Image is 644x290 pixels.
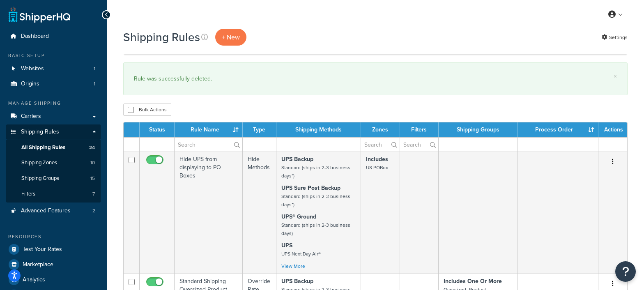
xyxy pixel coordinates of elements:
strong: Includes One Or More [444,277,502,285]
span: Test Your Rates [23,246,62,253]
a: View More [281,262,305,270]
a: Dashboard [6,29,101,44]
th: Zones [361,122,400,137]
span: Websites [21,65,44,72]
th: Actions [598,122,627,137]
li: Shipping Groups [6,171,101,186]
a: All Shipping Rules 24 [6,140,101,155]
strong: UPS Backup [281,155,313,163]
span: 7 [92,191,95,198]
div: Basic Setup [6,52,101,59]
li: Filters [6,186,101,202]
a: Filters 7 [6,186,101,202]
a: ShipperHQ Home [9,6,70,23]
h1: Shipping Rules [123,29,200,45]
small: Standard (ships in 2-3 business days) [281,221,350,237]
li: Websites [6,61,101,76]
a: Marketplace [6,257,101,272]
span: 24 [89,144,95,151]
li: All Shipping Rules [6,140,101,155]
th: Process Order : activate to sort column ascending [517,122,598,137]
strong: UPS [281,241,292,250]
th: Filters [400,122,439,137]
small: Standard (ships in 2-3 business days*) [281,164,350,180]
span: Dashboard [21,33,49,40]
strong: UPS® Ground [281,212,316,221]
th: Shipping Methods [276,122,361,137]
button: Bulk Actions [123,104,171,116]
div: Rule was successfully deleted. [134,73,617,85]
span: All Shipping Rules [21,144,65,151]
a: Shipping Groups 15 [6,171,101,186]
div: Resources [6,233,101,240]
input: Search [175,138,242,152]
a: Origins 1 [6,76,101,92]
div: Manage Shipping [6,100,101,107]
span: Filters [21,191,35,198]
span: Shipping Groups [21,175,59,182]
strong: UPS Backup [281,277,313,285]
th: Type [243,122,276,137]
li: Origins [6,76,101,92]
a: Test Your Rates [6,242,101,257]
a: Shipping Zones 10 [6,155,101,170]
input: Search [400,138,438,152]
span: Marketplace [23,261,53,268]
span: 1 [94,81,95,87]
p: + New [215,29,246,46]
strong: Includes [366,155,388,163]
a: Websites 1 [6,61,101,76]
span: 10 [90,159,95,166]
small: Standard (ships in 2-3 business days*) [281,193,350,208]
a: Advanced Features 2 [6,203,101,219]
a: Analytics [6,272,101,287]
a: Shipping Rules [6,124,101,140]
td: Hide Methods [243,152,276,274]
small: US POBox [366,164,388,171]
th: Shipping Groups [439,122,517,137]
span: Analytics [23,276,45,283]
li: Advanced Features [6,203,101,219]
input: Search [361,138,400,152]
span: 15 [90,175,95,182]
span: Advanced Features [21,207,71,214]
span: Carriers [21,113,41,120]
li: Shipping Zones [6,155,101,170]
th: Status [140,122,175,137]
a: × [614,73,617,80]
a: Settings [602,32,628,43]
a: Carriers [6,109,101,124]
span: Shipping Zones [21,159,57,166]
li: Shipping Rules [6,124,101,203]
th: Rule Name : activate to sort column ascending [175,122,243,137]
strong: UPS Sure Post Backup [281,184,340,192]
small: UPS Next Day Air® [281,250,321,258]
button: Open Resource Center [615,261,636,282]
span: 1 [94,65,95,72]
span: 2 [92,207,95,214]
span: Shipping Rules [21,129,59,136]
td: Hide UPS from displaying to PO Boxes [175,152,243,274]
span: Origins [21,81,39,87]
